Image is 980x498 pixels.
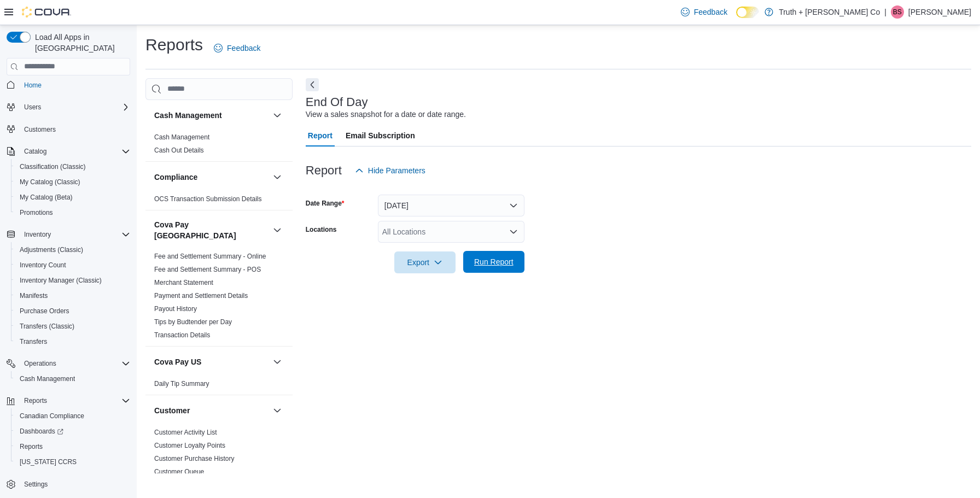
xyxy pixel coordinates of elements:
a: Customer Purchase History [154,455,235,462]
button: Cash Management [271,109,284,122]
button: Purchase Orders [11,303,135,319]
button: Hide Parameters [351,160,430,181]
a: Customer Queue [154,468,204,476]
button: Export [394,251,456,273]
span: Inventory Manager (Classic) [15,274,130,287]
button: Transfers (Classic) [11,319,135,334]
a: Inventory Count [15,259,71,272]
span: Run Report [474,256,514,267]
h3: Cash Management [154,110,222,121]
button: Customer [271,404,284,417]
span: Email Subscription [346,125,415,147]
span: Home [20,78,130,92]
a: Promotions [15,206,57,219]
button: Users [20,101,45,114]
span: Transfers [20,337,47,346]
img: Cova [22,7,71,17]
button: Run Report [463,251,524,273]
button: Inventory [2,227,135,242]
button: Users [2,99,135,115]
a: Home [20,79,46,92]
button: Reports [11,439,135,454]
span: Operations [24,359,56,368]
span: Users [20,101,130,114]
span: BS [893,5,902,19]
h3: Cova Pay US [154,356,201,367]
span: Canadian Compliance [20,412,84,420]
button: Adjustments (Classic) [11,242,135,257]
a: Dashboards [15,425,68,438]
span: Customers [24,125,56,134]
button: Cash Management [154,110,269,121]
a: My Catalog (Beta) [15,191,77,204]
span: My Catalog (Beta) [20,193,73,202]
span: Classification (Classic) [20,162,86,171]
a: Merchant Statement [154,279,213,286]
span: Cash Management [15,372,130,385]
span: Catalog [20,145,130,158]
button: Cova Pay US [271,355,284,368]
span: Manifests [15,289,130,302]
button: Catalog [20,145,51,158]
h3: Customer [154,405,190,416]
a: Dashboards [11,424,135,439]
button: Settings [2,476,135,492]
a: Payment and Settlement Details [154,292,248,300]
span: Dashboards [15,425,130,438]
button: Customer [154,405,269,416]
button: Compliance [271,171,284,184]
span: Settings [20,477,130,491]
button: Open list of options [509,227,518,236]
button: Cova Pay [GEOGRAPHIC_DATA] [154,219,269,241]
span: Reports [20,442,43,451]
div: Compliance [145,192,293,210]
a: Feedback [676,1,732,23]
button: Reports [2,393,135,408]
span: Transfers (Classic) [20,322,74,331]
h3: End Of Day [306,96,368,109]
a: Adjustments (Classic) [15,243,87,256]
a: Manifests [15,289,52,302]
span: Promotions [15,206,130,219]
button: Customers [2,121,135,137]
span: Inventory [24,230,51,239]
button: Inventory [20,228,55,241]
div: Cova Pay [GEOGRAPHIC_DATA] [145,250,293,346]
span: Transfers (Classic) [15,320,130,333]
a: Payout History [154,305,197,313]
span: Report [308,125,332,147]
a: My Catalog (Classic) [15,175,85,189]
div: Brad Styles [891,5,904,19]
span: Users [24,103,41,112]
span: Purchase Orders [20,307,69,315]
span: Inventory Count [15,259,130,272]
p: [PERSON_NAME] [908,5,971,19]
a: Reports [15,440,47,453]
button: Reports [20,394,51,407]
button: Cova Pay [GEOGRAPHIC_DATA] [271,224,284,237]
button: [US_STATE] CCRS [11,454,135,470]
button: Compliance [154,172,269,183]
span: Dashboards [20,427,63,436]
span: Catalog [24,147,46,156]
a: Tips by Budtender per Day [154,318,232,326]
span: Feedback [227,43,260,54]
label: Locations [306,225,337,234]
button: Operations [2,356,135,371]
a: Inventory Manager (Classic) [15,274,106,287]
button: Home [2,77,135,93]
button: Next [306,78,319,91]
span: Washington CCRS [15,455,130,468]
a: Cash Out Details [154,147,204,154]
input: Dark Mode [736,7,759,18]
a: Fee and Settlement Summary - POS [154,266,261,273]
span: Reports [24,396,47,405]
span: Adjustments (Classic) [20,245,83,254]
a: Customer Activity List [154,429,217,436]
span: Promotions [20,208,53,217]
button: Transfers [11,334,135,349]
div: View a sales snapshot for a date or date range. [306,109,466,120]
span: Operations [20,357,130,370]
